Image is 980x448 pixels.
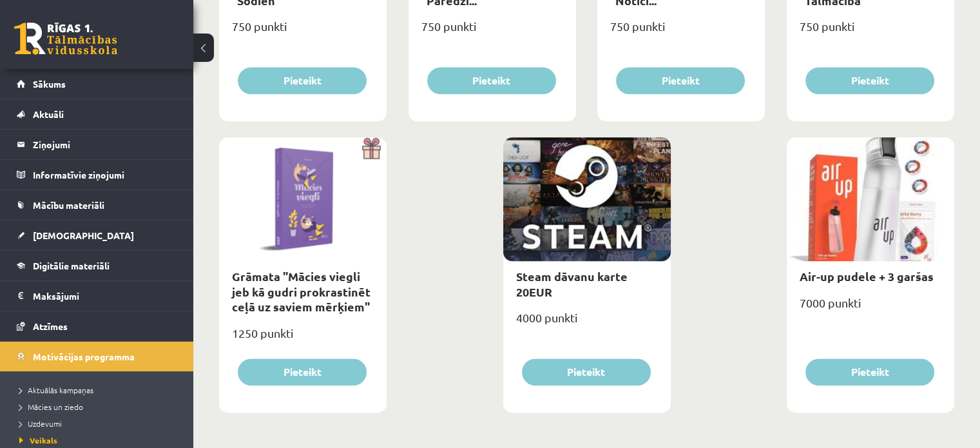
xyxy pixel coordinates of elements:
a: Informatīvie ziņojumi [17,160,177,190]
div: 750 punkti [219,15,387,48]
button: Pieteikt [238,67,367,94]
button: Pieteikt [238,358,367,385]
span: Aktuālās kampaņas [19,385,93,395]
legend: Maksājumi [33,281,177,311]
a: [DEMOGRAPHIC_DATA] [17,220,177,250]
a: Aktuālās kampaņas [19,384,180,396]
img: Dāvana ar pārsteigumu [358,137,387,159]
button: Pieteikt [616,67,745,94]
a: Sākums [17,69,177,99]
span: Mācies un ziedo [19,402,83,412]
button: Pieteikt [427,67,556,94]
span: [DEMOGRAPHIC_DATA] [33,229,134,241]
span: Digitālie materiāli [33,260,110,271]
span: Aktuāli [33,108,64,120]
div: 750 punkti [408,15,576,48]
span: Mācību materiāli [33,199,104,211]
div: 750 punkti [597,15,765,48]
a: Motivācijas programma [17,342,177,371]
span: Sākums [33,78,66,90]
a: Uzdevumi [19,418,180,429]
span: Veikals [19,435,57,445]
span: Atzīmes [33,320,68,332]
button: Pieteikt [805,67,934,94]
a: Ziņojumi [17,130,177,159]
a: Rīgas 1. Tālmācības vidusskola [14,23,117,55]
a: Mācību materiāli [17,190,177,220]
a: Veikals [19,434,180,446]
legend: Informatīvie ziņojumi [33,160,177,190]
a: Aktuāli [17,99,177,129]
div: 750 punkti [787,15,954,48]
div: 1250 punkti [219,322,387,355]
button: Pieteikt [522,358,651,385]
span: Uzdevumi [19,418,62,429]
a: Maksājumi [17,281,177,311]
a: Grāmata "Mācies viegli jeb kā gudri prokrastinēt ceļā uz saviem mērķiem" [232,269,370,314]
legend: Ziņojumi [33,130,177,159]
a: Atzīmes [17,311,177,341]
a: Digitālie materiāli [17,251,177,280]
a: Air-up pudele + 3 garšas [800,269,934,284]
span: Motivācijas programma [33,351,135,362]
a: Steam dāvanu karte 20EUR [516,269,628,298]
div: 7000 punkti [787,292,954,324]
div: 4000 punkti [503,307,671,339]
button: Pieteikt [805,358,934,385]
a: Mācies un ziedo [19,401,180,413]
